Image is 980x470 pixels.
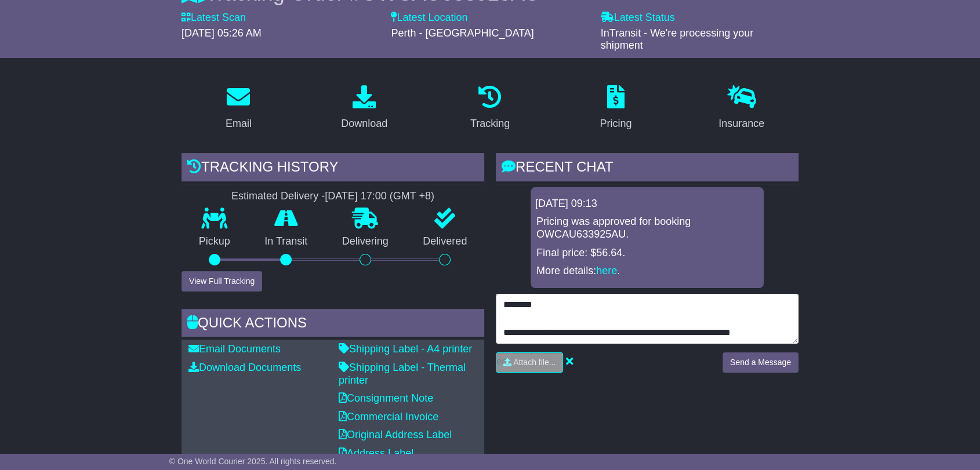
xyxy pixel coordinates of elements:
a: Shipping Label - Thermal printer [339,362,466,386]
span: InTransit - We're processing your shipment [601,27,754,52]
p: Delivering [325,235,406,248]
div: Email [226,116,252,132]
span: [DATE] 05:26 AM [182,27,262,39]
a: here [596,265,617,276]
div: Insurance [718,116,764,132]
p: Delivered [406,235,485,248]
div: Tracking [470,116,510,132]
button: Send a Message [723,352,798,373]
p: Pickup [182,235,248,248]
a: Download Documents [188,362,301,373]
div: Pricing [600,116,631,132]
a: Address Label [339,447,413,459]
a: Shipping Label - A4 printer [339,343,472,355]
a: Insurance [711,81,772,136]
a: Email Documents [188,343,281,355]
div: Quick Actions [182,309,484,340]
a: Email [218,81,259,136]
span: © One World Courier 2025. All rights reserved. [169,457,337,466]
p: More details: . [536,265,758,278]
button: View Full Tracking [182,271,262,292]
div: Tracking history [182,153,484,184]
div: Download [341,116,387,132]
a: Tracking [463,81,517,136]
p: Pricing was approved for booking OWCAU633925AU. [536,216,758,241]
p: Final price: $56.64. [536,247,758,260]
span: Perth - [GEOGRAPHIC_DATA] [391,27,533,39]
label: Latest Scan [182,12,246,24]
a: Consignment Note [339,392,433,404]
a: Pricing [592,81,639,136]
label: Latest Status [601,12,675,24]
a: Original Address Label [339,429,452,440]
div: [DATE] 09:13 [535,198,759,210]
div: [DATE] 17:00 (GMT +8) [325,190,434,203]
p: In Transit [248,235,325,248]
div: RECENT CHAT [496,153,798,184]
a: Commercial Invoice [339,411,438,422]
div: Estimated Delivery - [182,190,484,203]
a: Download [333,81,395,136]
label: Latest Location [391,12,467,24]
